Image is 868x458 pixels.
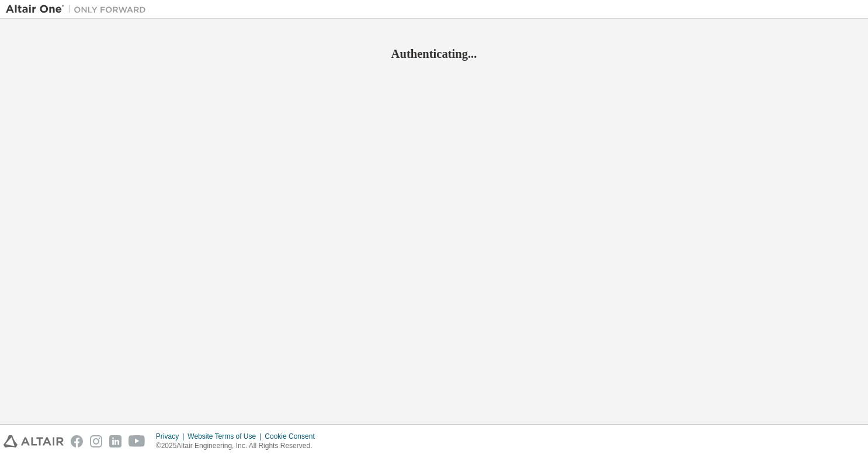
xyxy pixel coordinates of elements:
div: Privacy [156,432,188,441]
img: youtube.svg [129,435,145,447]
div: Website Terms of Use [188,432,265,441]
img: facebook.svg [71,435,83,447]
div: Cookie Consent [265,432,321,441]
h2: Authenticating... [6,46,862,61]
img: linkedin.svg [109,435,121,447]
img: altair_logo.svg [4,435,64,447]
img: Altair One [6,4,152,15]
img: instagram.svg [90,435,102,447]
p: © 2025 Altair Engineering, Inc. All Rights Reserved. [156,441,322,451]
